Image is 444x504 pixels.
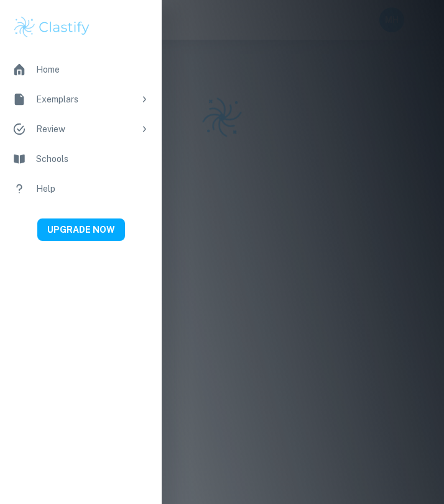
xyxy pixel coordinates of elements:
[36,182,149,196] div: Help
[36,92,134,106] div: Exemplars
[36,63,149,76] div: Home
[36,122,134,136] div: Review
[36,152,149,166] div: Schools
[12,15,91,40] img: Clastify logo
[37,218,125,241] button: UPGRADE NOW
